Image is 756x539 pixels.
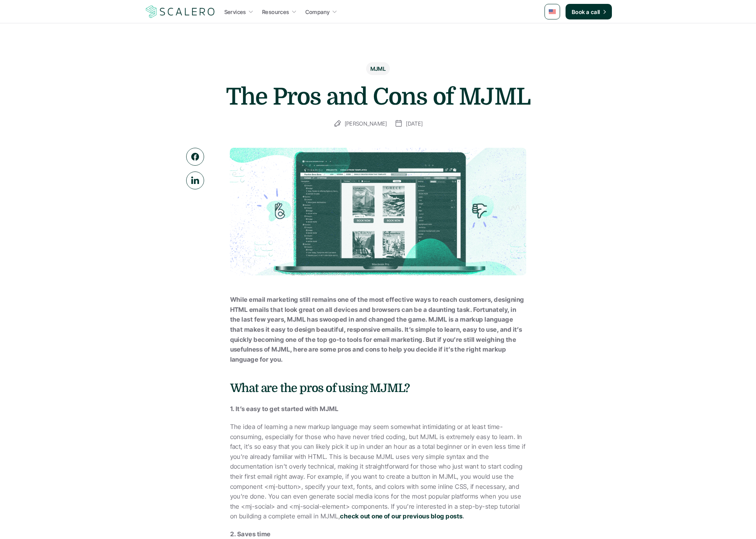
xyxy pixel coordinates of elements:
[345,119,387,128] p: [PERSON_NAME]
[145,5,216,19] a: Scalero company logo
[406,119,423,128] p: [DATE]
[370,65,386,73] p: MJML
[230,296,526,363] strong: While email marketing still remains one of the most effective ways to reach customers, designing ...
[222,83,534,111] h1: The Pros and Cons of MJML
[262,8,289,16] p: Resources
[340,512,462,520] a: check out one of our previous blog posts
[566,4,612,19] a: Book a call
[230,405,339,413] strong: 1. It’s easy to get started with MJML
[305,8,330,16] p: Company
[230,380,526,396] h4: What are the pros of using MJML?
[145,4,216,19] img: Scalero company logo
[462,512,464,520] strong: .
[572,8,600,16] p: Book a call
[230,530,271,538] strong: 2. Saves time
[224,8,246,16] p: Services
[230,422,526,521] p: The idea of learning a new markup language may seem somewhat intimidating or at least time-consum...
